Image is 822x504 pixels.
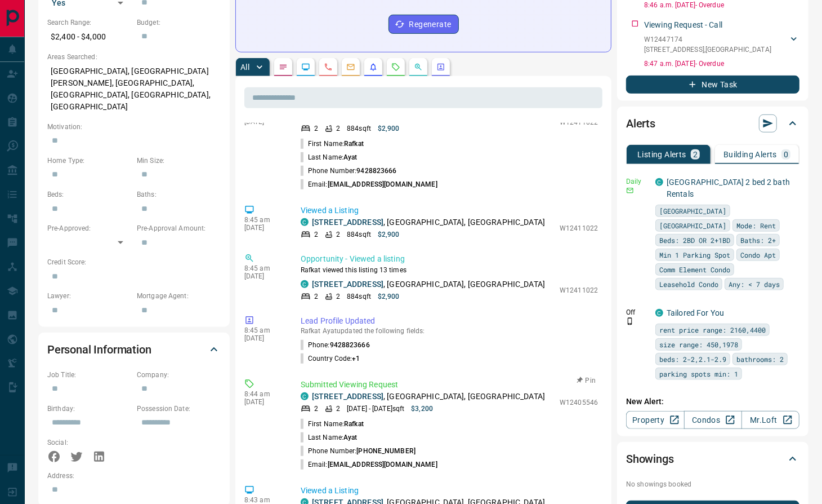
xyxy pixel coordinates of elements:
[626,187,634,194] svg: Email
[301,446,416,456] p: Phone Number:
[330,341,370,349] span: 9428823666
[667,308,724,317] a: Tailored For You
[344,420,364,428] span: Rafkat
[740,235,776,246] span: Baths: 2+
[137,156,221,166] p: Min Size:
[659,205,726,216] span: [GEOGRAPHIC_DATA]
[312,392,383,401] a: [STREET_ADDRESS]
[47,291,131,301] p: Lawyer:
[626,411,684,429] a: Property
[301,179,437,189] p: Email:
[626,307,649,317] p: Off
[659,368,738,379] span: parking spots min: 1
[644,19,722,31] p: Viewing Request - Call
[312,278,545,290] p: , [GEOGRAPHIC_DATA], [GEOGRAPHIC_DATA]
[314,229,318,240] p: 2
[659,324,766,335] span: rent price range: 2160,4400
[301,353,360,364] p: Country Code :
[244,390,284,398] p: 8:44 am
[301,485,598,497] p: Viewed a Listing
[240,63,249,71] p: All
[626,317,634,325] svg: Push Notification Only
[667,178,790,198] a: [GEOGRAPHIC_DATA] 2 bed 2 bath Rentals
[436,63,445,72] svg: Agent Actions
[626,76,799,94] button: New Task
[336,229,340,240] p: 2
[369,63,378,72] svg: Listing Alerts
[137,223,221,233] p: Pre-Approval Amount:
[314,123,318,134] p: 2
[570,375,602,386] button: Pin
[644,34,771,45] p: W12447174
[301,218,309,226] div: condos.ca
[47,52,221,62] p: Areas Searched:
[47,257,221,267] p: Credit Score:
[301,205,598,216] p: Viewed a Listing
[47,62,221,116] p: [GEOGRAPHIC_DATA], [GEOGRAPHIC_DATA][PERSON_NAME], [GEOGRAPHIC_DATA], [GEOGRAPHIC_DATA], [GEOGRAP...
[137,189,221,200] p: Baths:
[414,63,423,72] svg: Opportunities
[356,447,416,455] span: [PHONE_NUMBER]
[244,334,284,342] p: [DATE]
[626,114,655,132] h2: Alerts
[659,220,726,231] span: [GEOGRAPHIC_DATA]
[644,32,799,57] div: W12447174[STREET_ADDRESS],[GEOGRAPHIC_DATA]
[378,229,400,240] p: $2,900
[301,327,598,335] p: Rafkat Ayat updated the following fields:
[378,291,400,302] p: $2,900
[347,123,371,134] p: 884 sqft
[301,340,370,350] p: Phone :
[736,353,784,365] span: bathrooms: 2
[312,280,383,289] a: [STREET_ADDRESS]
[659,353,726,365] span: beds: 2-2,2.1-2.9
[301,432,358,443] p: Last Name:
[644,59,799,69] p: 8:47 a.m. [DATE] - Overdue
[244,272,284,280] p: [DATE]
[626,479,799,489] p: No showings booked
[346,63,355,72] svg: Emails
[626,450,674,468] h2: Showings
[244,496,284,504] p: 8:43 am
[560,285,598,295] p: W12411022
[328,461,437,468] span: [EMAIL_ADDRESS][DOMAIN_NAME]
[741,411,799,429] a: Mr.Loft
[137,291,221,301] p: Mortgage Agent:
[637,151,686,158] p: Listing Alerts
[301,280,309,288] div: condos.ca
[560,397,598,408] p: W12405546
[336,123,340,134] p: 2
[301,265,598,275] p: Rafkat viewed this listing 13 times
[301,392,309,400] div: condos.ca
[352,355,360,362] span: +1
[244,224,284,232] p: [DATE]
[659,249,730,260] span: Min 1 Parking Spot
[312,391,545,403] p: , [GEOGRAPHIC_DATA], [GEOGRAPHIC_DATA]
[244,264,284,272] p: 8:45 am
[784,151,788,158] p: 0
[626,396,799,408] p: New Alert:
[301,379,598,391] p: Submitted Viewing Request
[684,411,742,429] a: Condos
[314,404,318,414] p: 2
[343,153,357,161] span: Ayat
[378,123,400,134] p: $2,900
[312,216,545,228] p: , [GEOGRAPHIC_DATA], [GEOGRAPHIC_DATA]
[301,166,397,176] p: Phone Number:
[391,63,400,72] svg: Requests
[693,151,698,158] p: 2
[301,459,437,470] p: Email:
[47,336,221,363] div: Personal Information
[137,17,221,28] p: Budget:
[626,445,799,472] div: Showings
[659,339,738,350] span: size range: 450,1978
[47,156,131,166] p: Home Type:
[644,45,771,55] p: [STREET_ADDRESS] , [GEOGRAPHIC_DATA]
[47,28,131,46] p: $2,400 - $4,000
[244,398,284,406] p: [DATE]
[47,189,131,200] p: Beds:
[626,110,799,137] div: Alerts
[244,326,284,334] p: 8:45 am
[301,315,598,327] p: Lead Profile Updated
[336,291,340,302] p: 2
[328,180,437,188] span: [EMAIL_ADDRESS][DOMAIN_NAME]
